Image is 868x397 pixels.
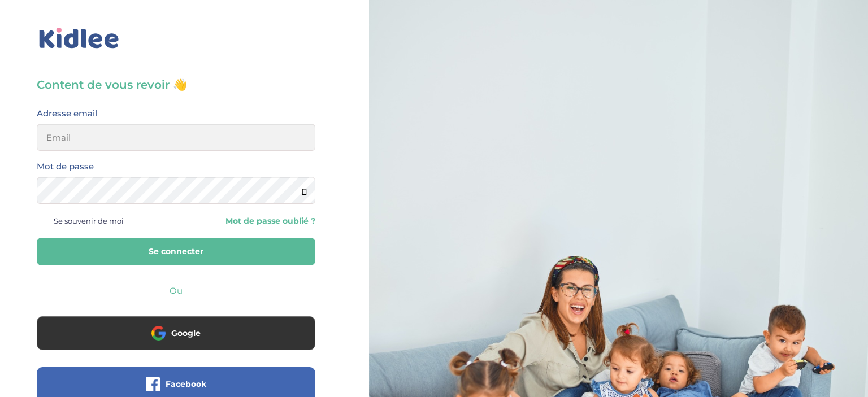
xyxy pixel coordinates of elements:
img: facebook.png [146,377,160,391]
h3: Content de vous revoir 👋 [37,77,315,93]
button: Se connecter [37,238,315,265]
img: google.png [151,326,166,340]
label: Adresse email [37,106,97,121]
span: Ou [170,285,183,296]
button: Google [37,316,315,350]
img: logo_kidlee_bleu [37,25,121,51]
input: Email [37,124,315,151]
a: Mot de passe oublié ? [184,216,315,226]
span: Se souvenir de moi [54,213,124,228]
a: Google [37,335,315,346]
a: Facebook [37,386,315,397]
label: Mot de passe [37,159,94,174]
span: Facebook [166,378,206,390]
span: Google [171,328,201,339]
